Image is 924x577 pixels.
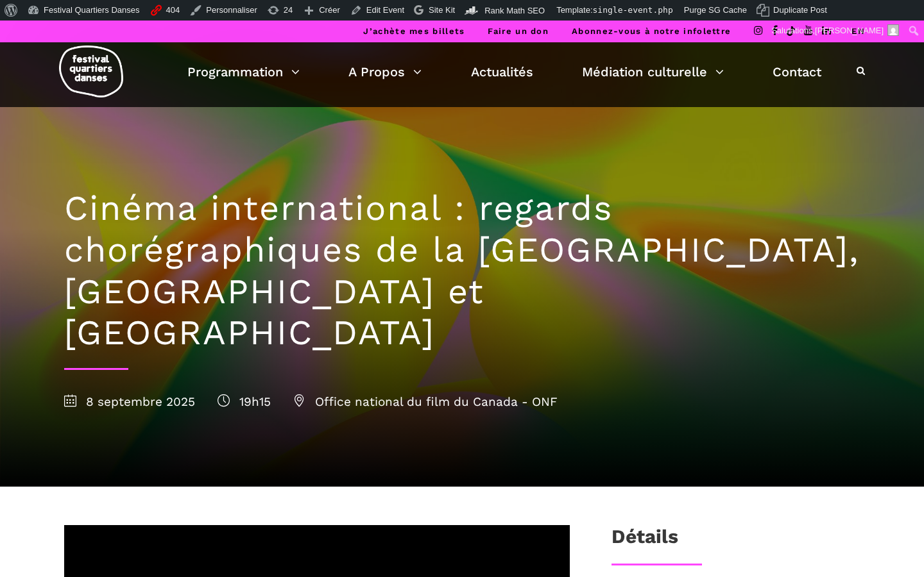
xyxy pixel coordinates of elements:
h3: Détails [612,525,678,557]
span: Rank Math SEO [484,6,545,15]
a: Actualités [471,61,533,83]
span: single-event.php [593,5,673,15]
a: Programmation [187,61,300,83]
a: Abonnez-vous à notre infolettre [572,26,731,36]
img: logo-fqd-med [59,46,123,97]
h1: Cinéma international : regards chorégraphiques de la [GEOGRAPHIC_DATA], [GEOGRAPHIC_DATA] et [GEO... [64,188,860,354]
span: 8 septembre 2025 [64,394,195,409]
span: 19h15 [218,394,271,409]
span: Office national du film du Canada - ONF [293,394,558,409]
span: Site Kit [429,5,455,15]
a: J’achète mes billets [363,26,465,36]
a: A Propos [348,61,422,83]
a: Médiation culturelle [582,61,724,83]
a: Contact [773,61,821,83]
a: Salutations, [767,21,904,41]
a: Faire un don [488,26,549,36]
span: [PERSON_NAME] [815,26,884,35]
